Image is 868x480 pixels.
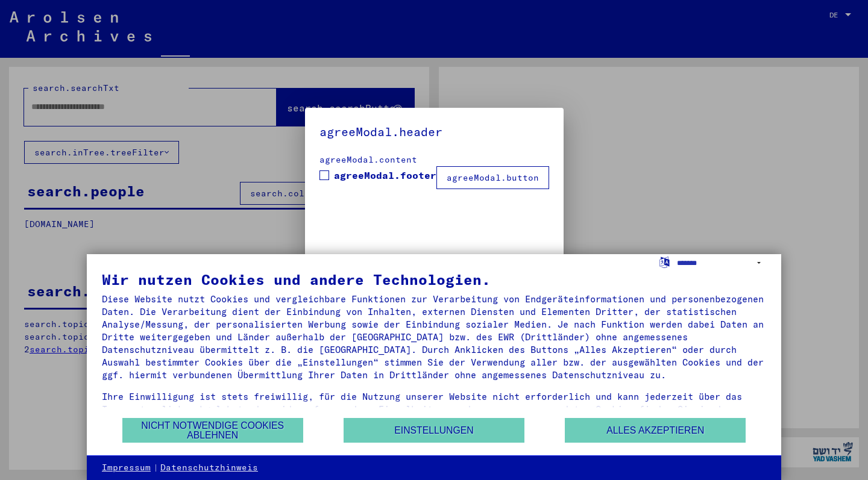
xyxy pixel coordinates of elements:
[102,293,766,381] div: Diese Website nutzt Cookies und vergleichbare Funktionen zur Verarbeitung von Endgeräteinformatio...
[102,272,766,287] div: Wir nutzen Cookies und andere Technologien.
[122,418,303,443] button: Nicht notwendige Cookies ablehnen
[319,122,549,142] h5: agreeModal.header
[658,256,671,267] label: Sprache auswählen
[436,166,549,189] button: agreeModal.button
[565,418,746,443] button: Alles akzeptieren
[160,462,258,474] a: Datenschutzhinweis
[334,168,436,182] span: agreeModal.footer
[677,254,766,272] select: Sprache auswählen
[319,154,549,166] div: agreeModal.content
[102,462,151,474] a: Impressum
[102,390,766,428] div: Ihre Einwilligung ist stets freiwillig, für die Nutzung unserer Website nicht erforderlich und ka...
[344,418,524,443] button: Einstellungen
